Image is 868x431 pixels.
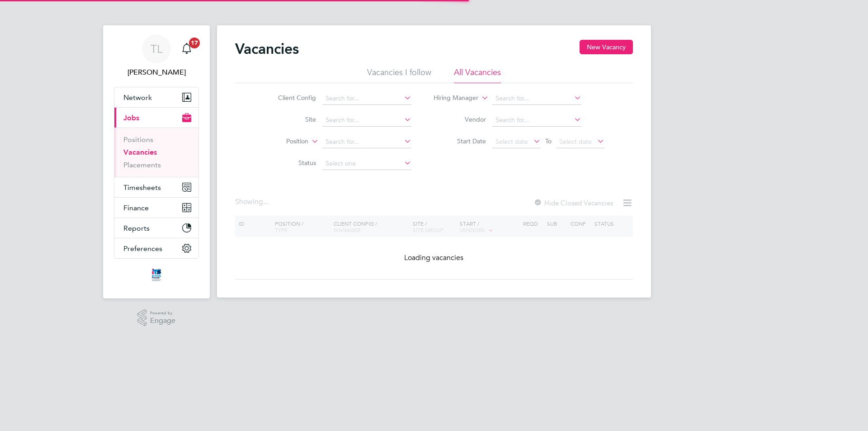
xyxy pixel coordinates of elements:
input: Search for... [322,114,411,127]
span: Tim Lerwill [114,67,199,78]
div: Jobs [114,128,198,177]
span: Network [123,93,152,102]
span: Reports [123,224,150,232]
span: Select date [495,137,528,146]
span: Timesheets [123,183,161,192]
h2: Vacancies [235,40,299,58]
input: Select one [322,157,411,170]
span: Finance [123,204,149,212]
span: Powered by [150,309,175,317]
li: Vacancies I follow [367,67,431,83]
span: Engage [150,317,175,325]
button: Jobs [114,108,198,128]
li: All Vacancies [454,67,501,83]
input: Search for... [322,92,411,105]
input: Search for... [492,92,581,105]
a: Placements [123,161,161,169]
span: TL [151,43,162,55]
label: Start Date [434,137,486,145]
input: Search for... [492,114,581,127]
span: To [542,135,554,147]
img: itsconstruction-logo-retina.png [150,268,163,282]
div: Showing [235,197,270,207]
button: Finance [114,198,198,218]
label: Vendor [434,115,486,123]
span: Preferences [123,244,162,253]
a: 17 [178,34,196,63]
button: Preferences [114,238,198,258]
label: Status [264,159,316,167]
a: Positions [123,135,153,144]
span: 17 [189,38,200,48]
button: New Vacancy [580,40,633,54]
label: Hide Closed Vacancies [533,199,613,207]
span: ... [263,197,269,206]
span: Jobs [123,114,139,122]
nav: Main navigation [103,25,210,298]
label: Position [256,137,308,146]
button: Network [114,87,198,107]
a: Powered byEngage [137,309,176,327]
a: Go to home page [114,268,199,282]
button: Reports [114,218,198,238]
a: Vacancies [123,148,157,156]
label: Client Config [264,94,316,102]
a: TL[PERSON_NAME] [114,34,199,78]
button: Timesheets [114,177,198,197]
input: Search for... [322,136,411,148]
span: Select date [559,137,592,146]
label: Hiring Manager [426,94,478,103]
label: Site [264,115,316,123]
